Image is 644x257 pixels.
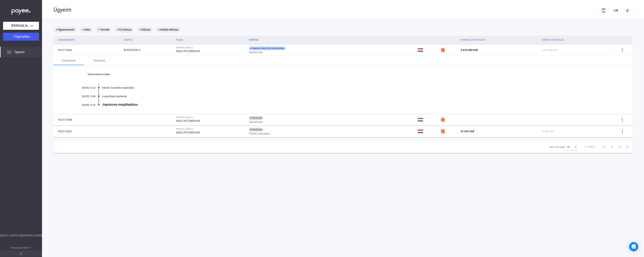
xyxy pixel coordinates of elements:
[96,27,112,33] mat-chip: + Termék
[616,143,623,151] button: Next page
[461,38,539,42] div: Fennálló követelés
[80,27,93,33] mat-chip: + Adós
[623,143,631,151] button: Last page
[542,38,613,42] div: Eredeti követelés
[156,27,181,33] mat-chip: + Indítás dátuma
[601,8,606,13] img: HU
[176,47,246,49] div: [PERSON_NAME] vs
[53,114,122,125] td: P22172340
[7,50,11,54] img: list.svg
[542,38,564,42] div: Eredeti követelés
[461,130,475,133] span: 47 547 HUF
[53,44,122,56] td: P22172342
[608,143,616,151] button: Previous page
[115,27,134,33] mat-chip: + Fő státusz
[618,127,626,135] button: more-blue
[73,95,95,98] div: [DATE] 13:48
[461,38,485,42] div: Fennálló követelés
[102,86,613,89] div: Teendő: Szerződés megküldése
[626,9,630,13] img: logout-red
[416,114,439,125] td: 🇭🇺
[620,48,624,52] img: more-blue
[567,146,570,148] span: 10
[137,27,153,33] mat-chip: + Státusz
[620,129,624,133] img: more-blue
[618,116,626,124] button: more-blue
[11,7,31,15] img: white-payee-white-dot.svg
[58,38,75,42] div: Ügyazonosító
[542,130,554,133] span: 47 547 HUF
[15,35,30,38] span: Ügyindítás
[623,6,633,15] button: logout-red
[599,6,608,15] button: HU
[124,38,133,42] div: Indítva
[549,145,565,149] div: Items per page:
[416,44,439,56] td: 🇭🇺
[249,131,270,136] span: Fizetési meghagyás
[629,242,638,251] div: Open Intercom Messenger
[542,49,558,52] span: 2 678 500 HUF
[102,103,613,106] div: Jogviszony megállapítása
[53,126,122,137] td: P22172341
[102,95,613,98] div: A szerződést rögzítettük
[618,46,626,54] button: more-blue
[53,7,599,13] div: Ügyeim
[249,50,262,55] span: Ügyvédi levél
[176,116,246,119] div: [PERSON_NAME] vs
[441,48,445,52] img: szamlazzhu-mini
[620,118,624,122] img: more-blue
[13,35,15,38] img: plus-white.svg
[600,143,608,151] button: First page
[3,33,39,41] button: Ügyindítás
[124,48,173,52] div: [DATE] 09:06:21
[73,73,125,75] a: Összes esemény mutatása
[249,120,262,124] span: Ügyvédi levél
[461,48,478,52] span: 2 678 500 HUF
[176,131,201,134] strong: DIGIC PICTURES Kft.
[176,38,246,42] div: Felek
[441,117,445,122] img: szamlazzhu-mini
[15,50,25,54] span: Ügyeim
[176,38,183,42] div: Felek
[567,145,578,149] mat-select: Items per page:
[584,145,594,149] div: 1 – 3 of 3
[416,126,439,137] td: 🇭🇺
[23,246,31,249] strong: v2.11.1
[3,22,39,30] button: [PERSON_NAME][GEOGRAPHIC_DATA]
[249,46,286,50] div: Ügyvédi ellenőrzés folyamatban
[611,6,620,15] button: LM
[441,129,445,134] img: szamlazzhu-mini
[73,104,95,106] div: [DATE] 13:50
[612,8,619,13] div: LM
[11,23,31,28] span: [PERSON_NAME][GEOGRAPHIC_DATA]
[20,252,22,255] img: arrow-double-left-grey.svg
[53,27,77,33] mat-chip: + Ügyazonosító
[176,50,201,53] strong: DIGIC PICTURES Kft.
[176,128,246,130] div: [PERSON_NAME] vs
[249,128,263,132] div: Piszkozat
[94,58,105,63] div: Részletek
[58,38,121,42] div: Ügyazonosító
[249,116,263,120] div: Piszkozat
[62,58,75,63] div: Események
[73,86,95,89] div: [DATE] 12:25
[176,119,201,122] strong: DIGIC PICTURES Kft.
[124,38,173,42] div: Indítva
[248,36,416,44] th: Státusz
